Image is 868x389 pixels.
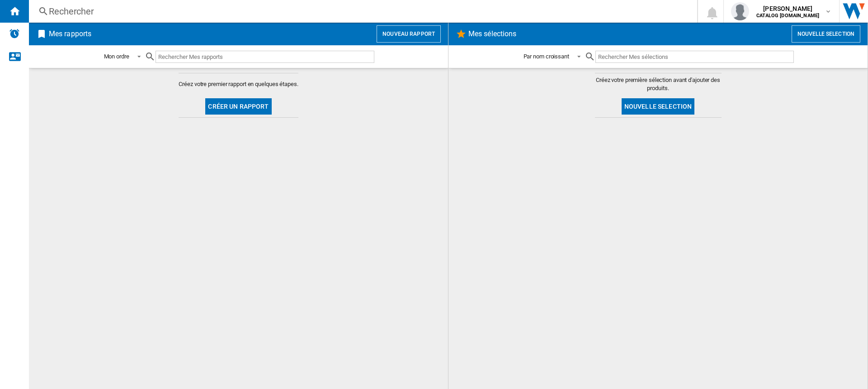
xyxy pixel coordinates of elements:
h2: Mes sélections [467,25,518,43]
h2: Mes rapports [47,25,93,43]
div: Par nom croissant [524,53,569,60]
button: Nouvelle selection [792,25,860,43]
span: [PERSON_NAME] [756,4,819,13]
button: Nouvelle selection [622,98,695,115]
div: Rechercher [49,5,674,18]
b: CATALOG [DOMAIN_NAME] [756,13,819,19]
span: Créez votre première sélection avant d'ajouter des produits. [595,76,722,92]
button: Créer un rapport [205,98,271,115]
input: Rechercher Mes rapports [156,51,374,63]
img: alerts-logo.svg [9,28,20,39]
span: Créez votre premier rapport en quelques étapes. [179,80,298,88]
input: Rechercher Mes sélections [595,51,794,63]
button: Nouveau rapport [377,25,441,43]
div: Mon ordre [104,53,129,60]
img: profile.jpg [731,2,749,20]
